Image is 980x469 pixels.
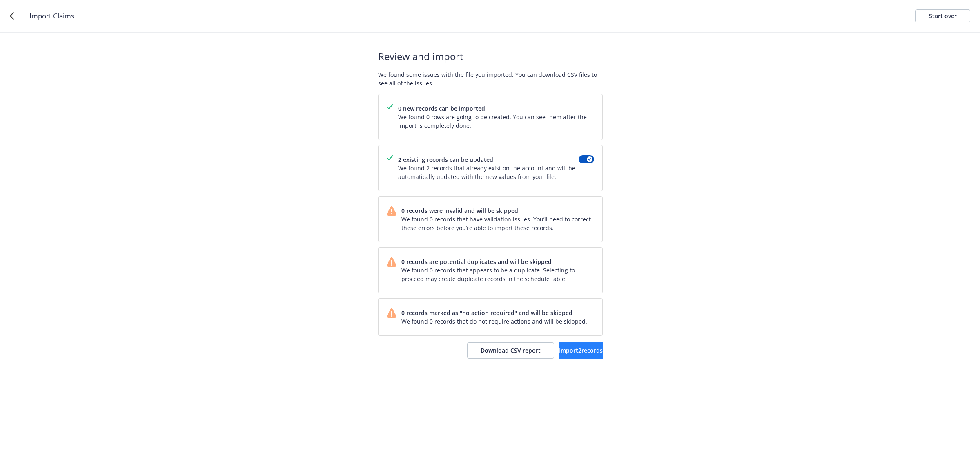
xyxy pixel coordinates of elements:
[29,11,74,21] span: Import Claims
[401,317,587,326] span: We found 0 records that do not require actions and will be skipped.
[559,346,603,354] span: Import 2 records
[401,215,594,232] span: We found 0 records that have validation issues. You’ll need to correct these errors before you’re...
[467,342,554,359] button: Download CSV report
[481,346,541,354] span: Download CSV report
[398,164,579,181] span: We found 2 records that already exist on the account and will be automatically updated with the n...
[559,342,603,359] button: Import2records
[401,308,587,317] span: 0 records marked as "no action required" and will be skipped
[398,104,594,113] span: 0 new records can be imported
[401,206,594,215] span: 0 records were invalid and will be skipped
[398,155,579,164] span: 2 existing records can be updated
[401,257,594,266] span: 0 records are potential duplicates and will be skipped
[398,113,594,130] span: We found 0 rows are going to be created. You can see them after the import is completely done.
[929,10,957,22] div: Start over
[378,49,603,64] span: Review and import
[401,266,594,283] span: We found 0 records that appears to be a duplicate. Selecting to proceed may create duplicate reco...
[915,9,970,22] a: Start over
[378,70,603,87] span: We found some issues with the file you imported. You can download CSV files to see all of the iss...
